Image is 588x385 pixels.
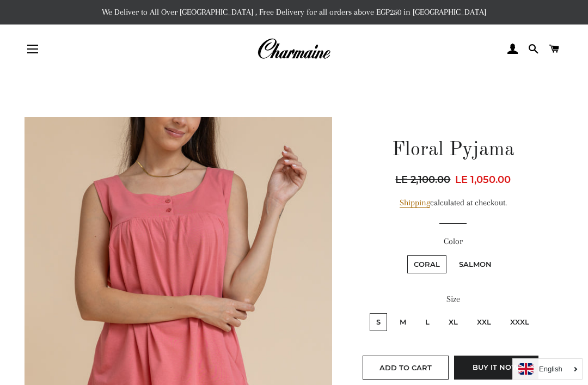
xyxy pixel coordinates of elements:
span: LE 1,050.00 [455,174,511,186]
label: Salmon [452,255,498,273]
label: Coral [407,255,446,273]
div: calculated at checkout. [357,196,550,210]
label: Color [357,235,550,248]
label: XXXL [504,313,536,331]
label: S [370,313,387,331]
label: Size [357,292,550,306]
a: Shipping [400,198,430,208]
button: Add to Cart [363,356,449,380]
a: English [518,363,577,375]
h1: Floral Pyjama [357,137,550,164]
button: Buy it now [454,356,538,380]
label: L [419,313,436,331]
label: XXL [470,313,498,331]
label: M [393,313,413,331]
span: Add to Cart [379,363,432,372]
span: LE 2,100.00 [395,172,453,187]
i: English [539,365,562,372]
label: XL [442,313,464,331]
img: Charmaine Egypt [257,37,330,61]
